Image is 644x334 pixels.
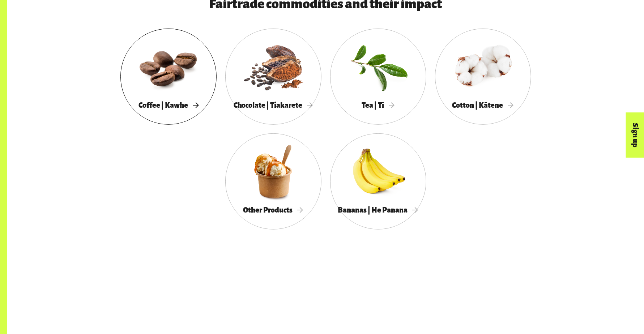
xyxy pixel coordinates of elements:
span: Bananas | He Panana [338,206,418,214]
span: Chocolate | Tiakarete [234,101,313,109]
a: Cotton | Kātene [435,29,531,125]
a: Other Products [225,133,321,230]
span: Other Products [243,206,303,214]
a: Coffee | Kawhe [120,29,217,125]
span: Tea | Tī [362,101,394,109]
span: Cotton | Kātene [452,101,514,109]
a: Tea | Tī [330,29,426,125]
a: Chocolate | Tiakarete [225,29,321,125]
span: Coffee | Kawhe [138,101,199,109]
a: Bananas | He Panana [330,133,426,230]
